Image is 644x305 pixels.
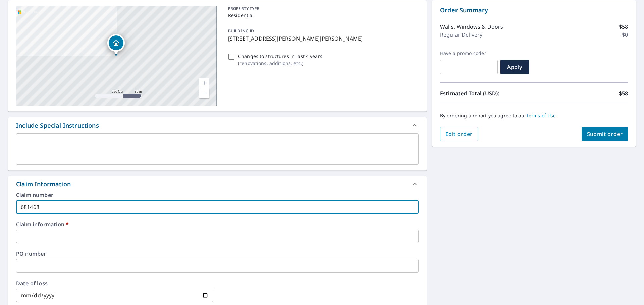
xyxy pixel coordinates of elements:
label: Date of loss [16,281,213,286]
div: Claim Information [8,176,427,192]
p: $58 [619,89,628,97]
button: Apply [500,60,529,74]
p: $58 [619,23,628,31]
p: Regular Delivery [440,31,482,39]
a: Current Level 17, Zoom Out [199,88,209,98]
span: Apply [506,63,524,71]
div: Include Special Instructions [16,121,99,130]
button: Submit order [582,127,628,141]
a: Current Level 17, Zoom In [199,78,209,88]
p: Changes to structures in last 4 years [238,53,322,60]
div: Include Special Instructions [8,117,427,133]
label: Claim information [16,222,419,227]
label: Have a promo code? [440,50,498,56]
div: Claim Information [16,180,71,189]
p: BUILDING ID [228,28,254,34]
p: Estimated Total (USD): [440,89,534,97]
button: Edit order [440,127,478,141]
span: Submit order [587,130,623,138]
span: Edit order [445,130,473,138]
p: [STREET_ADDRESS][PERSON_NAME][PERSON_NAME] [228,34,416,43]
label: PO number [16,251,419,256]
p: Order Summary [440,6,628,15]
a: Terms of Use [526,112,556,119]
p: $0 [622,31,628,39]
p: Walls, Windows & Doors [440,23,503,31]
p: By ordering a report you agree to our [440,112,628,119]
label: Claim number [16,192,419,198]
p: Residential [228,12,416,19]
p: PROPERTY TYPE [228,6,416,12]
div: Dropped pin, building 1, Residential property, 12703 Churchill Pkwy Goshen, KY 40026 [107,34,125,55]
p: ( renovations, additions, etc. ) [238,60,322,67]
